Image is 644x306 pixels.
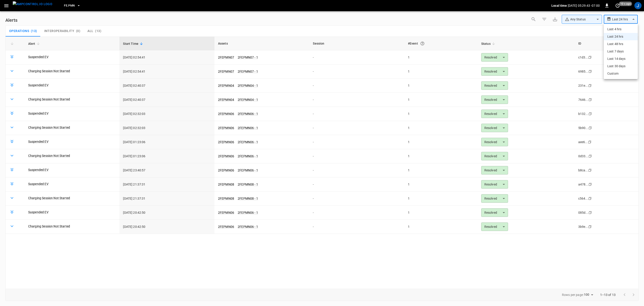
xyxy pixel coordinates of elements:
li: Last 48 hrs [604,40,638,48]
li: Last 7 days [604,48,638,55]
li: Last 14 days [604,55,638,62]
li: Last 30 days [604,62,638,70]
li: Last 24 hrs [604,33,638,40]
li: Custom [604,70,638,77]
li: Last 4 hrs [604,26,638,33]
